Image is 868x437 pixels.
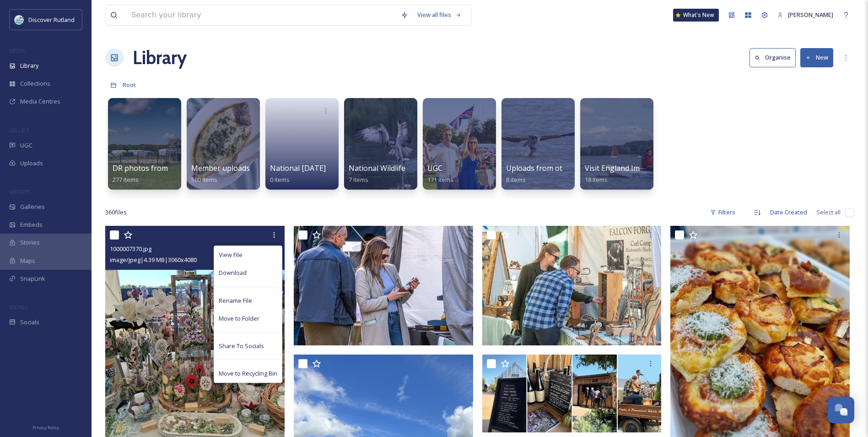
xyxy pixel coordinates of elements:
[482,355,662,432] img: RN image for Taste of Rutland Event.png
[123,81,136,89] span: Root
[270,163,326,173] span: National [DATE]
[123,79,136,90] a: Root
[20,202,45,211] span: Galleries
[773,6,838,24] a: [PERSON_NAME]
[427,163,442,173] span: UGC
[113,163,229,173] span: DR photos from RJ Photographics
[127,5,396,25] input: Search your library
[20,97,60,106] span: Media Centres
[219,369,277,378] span: Move to Recycling Bin
[673,9,719,22] a: What's New
[270,164,326,184] a: National [DATE]0 items
[828,397,854,423] button: Open Chat
[219,296,252,305] span: Rename File
[482,226,662,345] img: IMG_6345 2.JPG
[749,48,800,67] a: Organise
[349,164,439,184] a: National Wildlife Day 20247 items
[749,48,796,67] button: Organise
[20,274,45,283] span: SnapLink
[816,208,841,217] span: Select all
[788,11,833,19] span: [PERSON_NAME]
[20,257,35,265] span: Maps
[9,304,27,311] span: SOCIALS
[20,238,40,247] span: Stories
[191,164,250,184] a: Member uploads500 items
[219,314,259,323] span: Move to Folder
[20,141,32,150] span: UGC
[349,163,439,173] span: National Wildlife Day 2024
[32,421,59,432] a: Privacy Policy
[506,163,578,173] span: Uploads from others
[113,164,229,184] a: DR photos from RJ Photographics277 items
[20,79,50,88] span: Collections
[15,15,24,24] img: DiscoverRutlandlog37F0B7.png
[9,47,25,54] span: MEDIA
[20,318,39,327] span: Socials
[427,164,453,184] a: UGC171 items
[133,44,187,71] a: Library
[28,16,75,24] span: Discover Rutland
[800,48,833,67] button: New
[706,203,740,221] div: Filters
[20,220,43,229] span: Embeds
[9,127,29,134] span: COLLECT
[110,245,151,253] span: 1000007370.jpg
[219,342,264,350] span: Share To Socials
[32,425,59,431] span: Privacy Policy
[105,208,127,217] span: 360 file s
[270,175,290,184] span: 0 items
[427,175,453,184] span: 171 items
[219,251,243,259] span: View File
[20,61,38,70] span: Library
[110,256,197,264] span: image/jpeg | 4.39 MB | 3060 x 4080
[191,163,250,173] span: Member uploads
[219,268,247,277] span: Download
[766,203,812,221] div: Date Created
[413,6,466,24] a: View all files
[113,175,139,184] span: 277 items
[294,226,473,345] img: IMG_6352 2.JPG
[585,175,608,184] span: 18 items
[585,163,659,173] span: Visit England Imagery
[585,164,659,184] a: Visit England Imagery18 items
[506,164,578,184] a: Uploads from others8 items
[506,175,526,184] span: 8 items
[349,175,368,184] span: 7 items
[191,175,217,184] span: 500 items
[20,159,43,168] span: Uploads
[9,188,30,195] span: WIDGETS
